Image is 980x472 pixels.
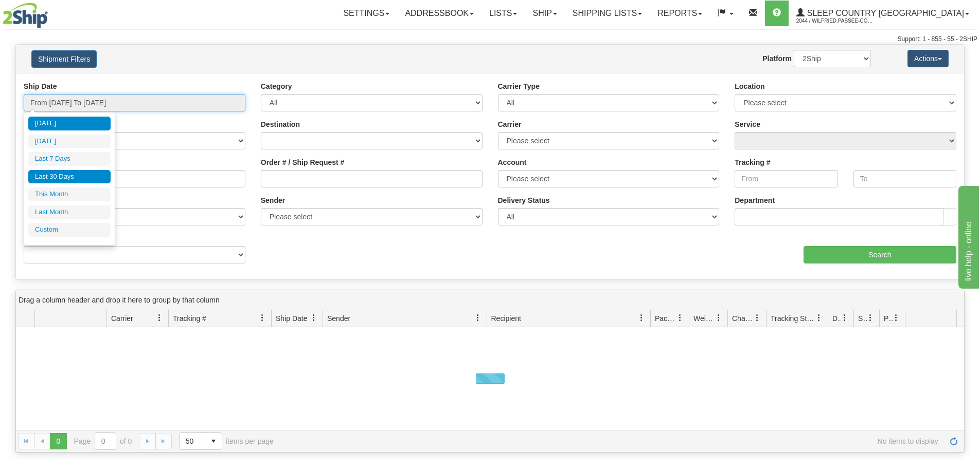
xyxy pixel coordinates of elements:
span: 2044 / Wilfried.Passee-Coutrin [796,16,874,26]
span: select [205,433,222,449]
span: Sender [327,313,350,324]
a: Weight filter column settings [710,309,727,327]
span: Page of 0 [74,432,132,450]
label: Delivery Status [498,195,550,205]
span: Charge [732,313,754,324]
span: 50 [186,436,199,446]
label: Account [498,157,527,167]
a: Tracking # filter column settings [254,309,271,327]
div: live help - online [8,6,95,18]
div: Support: 1 - 855 - 55 - 2SHIP [3,35,977,44]
a: Reports [650,1,710,26]
div: grid grouping header [16,290,964,310]
span: No items to display [288,437,938,445]
label: Carrier [498,119,522,129]
li: [DATE] [28,117,111,130]
span: Sleep Country [GEOGRAPHIC_DATA] [805,9,964,17]
span: Packages [655,313,676,324]
a: Lists [482,1,525,26]
input: To [853,170,956,187]
label: Service [735,119,760,129]
span: Weight [693,313,715,324]
a: Sleep Country [GEOGRAPHIC_DATA] 2044 / Wilfried.Passee-Coutrin [789,1,977,26]
span: Shipment Issues [858,313,867,324]
span: Tracking Status [771,313,815,324]
li: Custom [28,223,111,237]
label: Destination [261,119,300,129]
label: Platform [762,53,792,64]
label: Category [261,81,292,91]
a: Shipment Issues filter column settings [862,309,879,327]
span: Pickup Status [884,313,893,324]
a: Packages filter column settings [671,309,689,327]
span: Delivery Status [832,313,841,324]
a: Ship Date filter column settings [305,309,323,327]
span: Recipient [491,313,521,324]
label: Sender [261,195,285,205]
span: Ship Date [276,313,307,324]
a: Ship [525,1,564,26]
img: logo2044.jpg [3,3,48,28]
label: Department [735,195,775,205]
label: Ship Date [24,81,57,91]
button: Actions [907,50,949,67]
a: Sender filter column settings [469,309,487,327]
li: Last Month [28,205,111,219]
span: Page sizes drop down [179,432,222,450]
a: Tracking Status filter column settings [810,309,828,327]
span: Page 0 [50,433,66,449]
a: Settings [335,1,397,26]
a: Refresh [946,433,962,449]
span: Carrier [111,313,133,324]
li: Last 30 Days [28,170,111,184]
a: Shipping lists [565,1,650,26]
a: Carrier filter column settings [151,309,168,327]
a: Addressbook [397,1,482,26]
iframe: chat widget [956,183,979,288]
li: Last 7 Days [28,152,111,166]
a: Charge filter column settings [749,309,766,327]
a: Recipient filter column settings [633,309,650,327]
li: [DATE] [28,135,111,148]
label: Order # / Ship Request # [261,157,345,167]
li: This Month [28,187,111,201]
label: Location [735,81,764,91]
label: Tracking # [735,157,770,167]
input: From [735,170,838,187]
label: Carrier Type [498,81,540,91]
span: Tracking # [173,313,206,324]
span: items per page [179,432,274,450]
a: Pickup Status filter column settings [887,309,905,327]
input: Search [804,246,956,263]
a: Delivery Status filter column settings [836,309,853,327]
button: Shipment Filters [31,50,97,68]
